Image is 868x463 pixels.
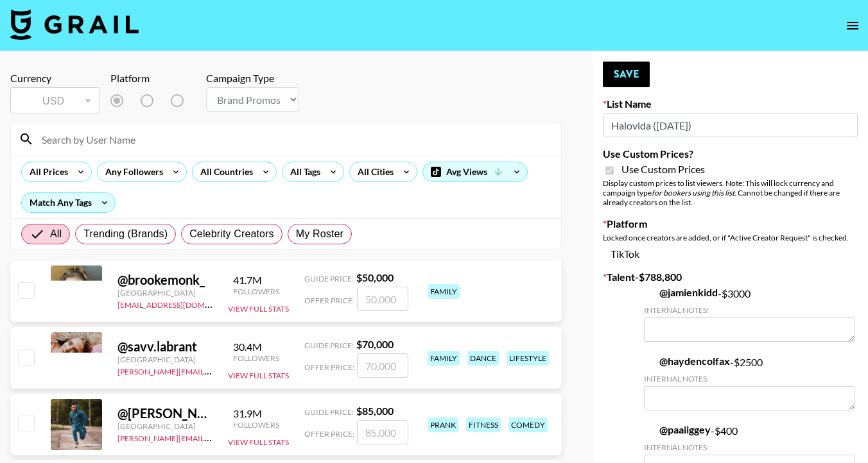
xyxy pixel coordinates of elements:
div: family [428,284,460,299]
div: - $ 3000 [644,286,855,342]
img: Grail Talent [10,9,139,40]
span: Trending (Brands) [83,226,168,242]
div: comedy [508,417,548,432]
div: family [428,351,460,366]
button: open drawer [840,13,865,38]
div: Currency [10,72,100,85]
a: [PERSON_NAME][EMAIL_ADDRESS][DOMAIN_NAME] [117,364,308,376]
input: 85,000 [357,420,408,444]
div: 31.9M [233,407,279,420]
div: Locked once creators are added, or if "Active Creator Request" is checked. [603,233,858,242]
div: lifestyle [507,351,549,366]
span: Offer Price: [304,429,354,439]
div: [GEOGRAPHIC_DATA] [117,421,213,431]
input: 70,000 [357,353,408,378]
button: Save [603,62,650,87]
span: Guide Price: [304,341,354,350]
a: [PERSON_NAME][EMAIL_ADDRESS][DOMAIN_NAME] [117,431,308,443]
div: 41.7M [233,274,279,287]
div: Any Followers [98,162,166,181]
div: All Prices [22,162,71,181]
div: @ [PERSON_NAME].[PERSON_NAME] [117,405,213,421]
div: USD [13,90,98,112]
div: prank [428,417,458,432]
div: All Countries [193,162,256,181]
span: Use Custom Prices [621,163,705,176]
button: View Full Stats [228,437,289,447]
img: TikTok [644,356,654,366]
div: @ brookemonk_ [117,272,213,288]
label: Use Custom Prices? [603,147,858,160]
a: @paaiiggey [644,423,711,436]
label: Talent - $ 788,800 [603,271,858,283]
span: Celebrity Creators [189,226,274,242]
div: Internal Notes: [644,374,855,383]
div: @ savv.labrant [117,339,213,355]
strong: $ 85,000 [356,405,394,417]
div: Internal Notes: [644,305,855,315]
span: My Roster [296,226,343,242]
div: [GEOGRAPHIC_DATA] [117,355,213,364]
div: Match Any Tags [22,193,115,212]
div: All Tags [282,162,323,181]
strong: $ 50,000 [356,271,394,283]
img: TikTok [644,425,654,435]
button: View Full Stats [228,304,289,314]
span: Guide Price: [304,407,354,417]
span: Offer Price: [304,362,354,372]
label: Platform [603,217,858,230]
a: @jamienkidd [644,286,718,299]
a: [EMAIL_ADDRESS][DOMAIN_NAME] [117,298,247,310]
div: TikTok [603,248,858,260]
div: fitness [466,417,501,432]
div: Followers [233,287,279,296]
div: All Cities [350,162,396,181]
span: All [50,226,62,242]
span: Guide Price: [304,274,354,283]
div: 30.4M [233,341,279,353]
label: List Name [603,97,858,110]
a: @haydencolfax [644,355,730,367]
div: Followers [233,420,279,430]
strong: $ 70,000 [356,338,394,350]
div: Currency is locked to USD [10,85,100,117]
div: List locked to TikTok. [110,87,201,114]
div: - $ 2500 [644,355,855,410]
em: for bookers using this list [652,188,734,198]
div: Platform [110,72,201,85]
div: [GEOGRAPHIC_DATA] [117,288,213,298]
div: Display custom prices to list viewers. Note: This will lock currency and campaign type . Cannot b... [603,178,858,207]
div: Avg Views [423,162,527,181]
span: Offer Price: [304,296,354,305]
div: Internal Notes: [644,442,855,452]
div: Followers [233,353,279,363]
div: dance [467,351,499,366]
button: View Full Stats [228,371,289,380]
img: TikTok [644,287,654,298]
input: Search by User Name [34,129,553,149]
input: 50,000 [357,287,408,311]
div: Campaign Type [206,72,299,85]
